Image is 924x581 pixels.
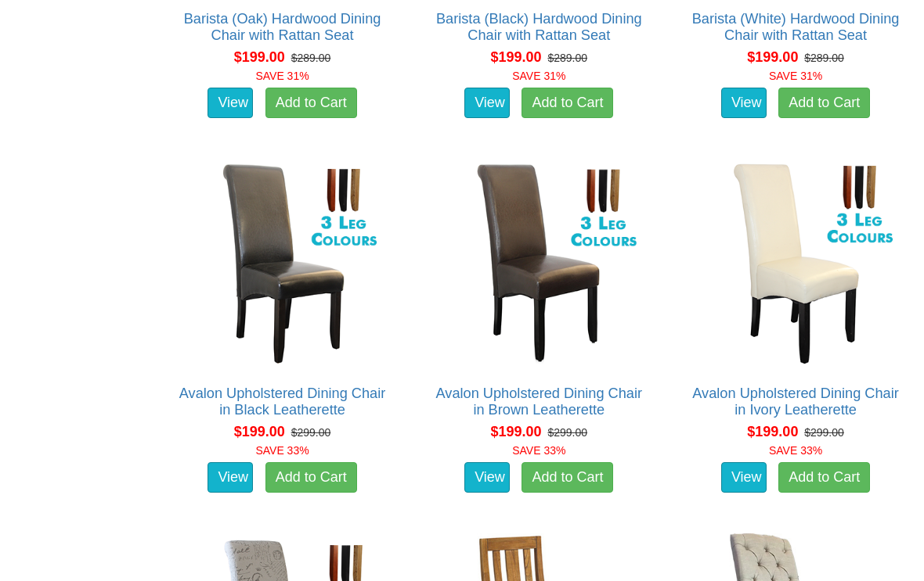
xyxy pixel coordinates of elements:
span: $199.00 [234,49,285,65]
font: SAVE 31% [255,70,309,82]
font: SAVE 31% [769,70,822,82]
a: Add to Cart [522,88,613,119]
del: $289.00 [547,52,587,64]
a: View [208,462,253,493]
img: Avalon Upholstered Dining Chair in Brown Leatherette [431,155,647,371]
font: SAVE 33% [512,444,565,457]
a: Add to Cart [522,462,613,493]
a: Barista (Oak) Hardwood Dining Chair with Rattan Seat [184,11,381,42]
span: $199.00 [491,49,542,65]
a: Avalon Upholstered Dining Chair in Brown Leatherette [436,386,643,417]
font: SAVE 33% [769,444,822,457]
a: Barista (Black) Hardwood Dining Chair with Rattan Seat [436,11,642,42]
a: View [208,88,253,119]
a: Add to Cart [265,88,357,119]
del: $289.00 [291,52,331,64]
del: $299.00 [547,426,587,439]
a: Add to Cart [265,462,357,493]
del: $289.00 [804,52,844,64]
a: Barista (White) Hardwood Dining Chair with Rattan Seat [692,11,900,42]
span: $199.00 [747,424,798,439]
a: View [721,88,767,119]
font: SAVE 31% [512,70,565,82]
img: Avalon Upholstered Dining Chair in Ivory Leatherette [688,155,904,371]
a: View [464,462,510,493]
span: $199.00 [234,424,285,439]
a: Add to Cart [778,88,870,119]
a: View [721,462,767,493]
a: View [464,88,510,119]
span: $199.00 [747,49,798,65]
font: SAVE 33% [255,444,309,457]
a: Avalon Upholstered Dining Chair in Ivory Leatherette [692,386,899,417]
a: Avalon Upholstered Dining Chair in Black Leatherette [179,386,386,417]
del: $299.00 [804,426,844,439]
a: Add to Cart [778,462,870,493]
span: $199.00 [491,424,542,439]
del: $299.00 [291,426,331,439]
img: Avalon Upholstered Dining Chair in Black Leatherette [175,155,391,371]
